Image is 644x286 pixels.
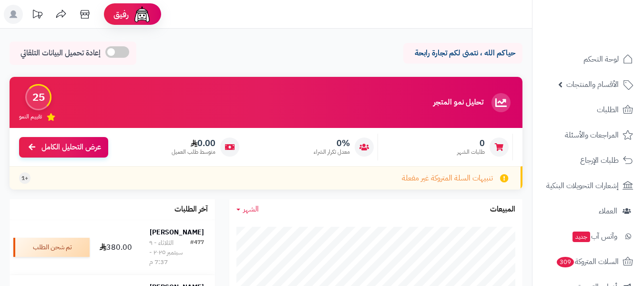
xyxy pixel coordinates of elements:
[583,53,619,66] span: لوحة التحكم
[546,179,619,192] span: إشعارات التحويلات البنكية
[21,174,28,182] span: +1
[580,154,619,167] span: طلبات الإرجاع
[538,225,638,248] a: وآتس آبجديد
[538,149,638,172] a: طلبات الإرجاع
[457,148,485,156] span: طلبات الشهر
[236,204,259,215] a: الشهر
[566,78,619,91] span: الأقسام والمنتجات
[19,113,42,121] span: تقييم النمو
[433,98,483,107] h3: تحليل نمو المتجر
[314,138,350,148] span: 0%
[93,220,138,275] td: 380.00
[410,48,515,59] p: حياكم الله ، نتمنى لكم تجارة رابحة
[556,256,575,268] span: 309
[490,205,515,214] h3: المبيعات
[597,103,619,117] span: الطلبات
[538,98,638,121] a: الطلبات
[565,128,619,142] span: المراجعات والأسئلة
[190,238,204,267] div: #477
[41,142,101,153] span: عرض التحليل الكامل
[314,148,350,156] span: معدل تكرار الشراء
[538,48,638,71] a: لوحة التحكم
[113,9,129,20] span: رفيق
[599,204,617,218] span: العملاء
[538,124,638,147] a: المراجعات والأسئلة
[538,250,638,273] a: السلات المتروكة309
[579,8,635,28] img: logo-2.png
[19,137,108,158] a: عرض التحليل الكامل
[174,205,208,214] h3: آخر الطلبات
[150,227,204,237] strong: [PERSON_NAME]
[457,138,485,148] span: 0
[402,173,493,184] span: تنبيهات السلة المتروكة غير مفعلة
[20,48,101,59] span: إعادة تحميل البيانات التلقائي
[172,138,215,148] span: 0.00
[556,255,619,268] span: السلات المتروكة
[172,148,215,156] span: متوسط طلب العميل
[13,238,90,257] div: تم شحن الطلب
[25,5,49,26] a: تحديثات المنصة
[149,238,190,267] div: الثلاثاء - ٩ سبتمبر ٢٠٢٥ - 7:37 م
[133,5,152,24] img: ai-face.png
[572,232,590,242] span: جديد
[538,174,638,197] a: إشعارات التحويلات البنكية
[572,230,617,243] span: وآتس آب
[538,200,638,222] a: العملاء
[243,203,259,215] span: الشهر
